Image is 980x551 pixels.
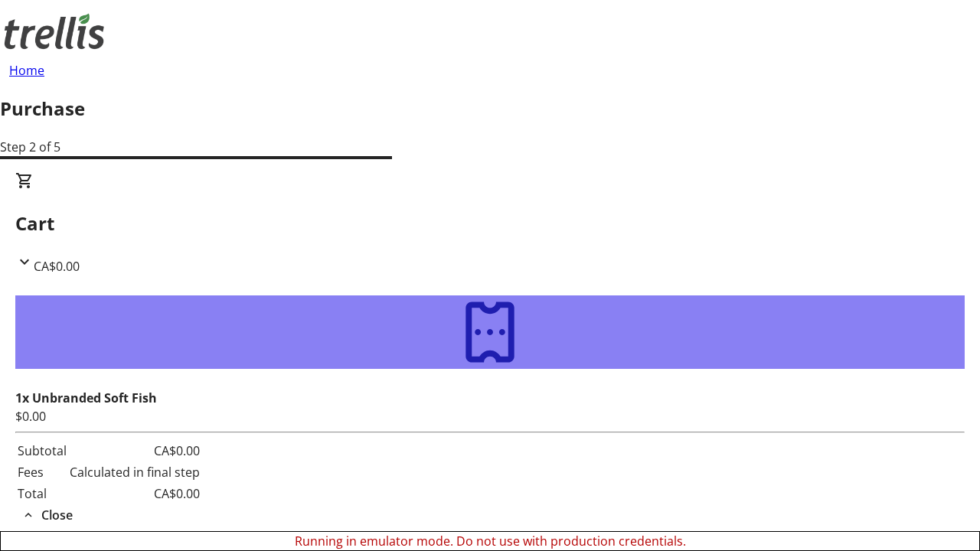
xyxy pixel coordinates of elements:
[17,441,67,461] td: Subtotal
[17,462,67,482] td: Fees
[69,484,201,504] td: CA$0.00
[17,484,67,504] td: Total
[69,441,201,461] td: CA$0.00
[34,258,80,275] span: CA$0.00
[15,275,965,525] div: CartCA$0.00
[41,506,73,524] span: Close
[15,210,965,237] h2: Cart
[69,462,201,482] td: Calculated in final step
[15,171,965,275] div: CartCA$0.00
[15,506,79,524] button: Close
[15,407,965,425] div: $0.00
[15,390,157,406] strong: 1x Unbranded Soft Fish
